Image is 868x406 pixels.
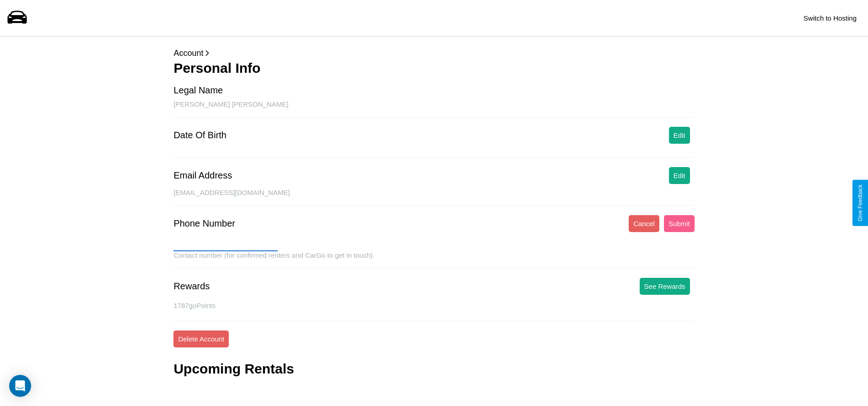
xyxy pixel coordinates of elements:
button: Delete Account [173,330,229,347]
button: Edit [669,167,690,184]
button: See Rewards [640,278,690,295]
div: Email Address [173,170,232,181]
div: Rewards [173,281,210,292]
div: Date Of Birth [173,130,226,141]
button: Switch to Hosting [799,10,861,27]
p: Account [173,46,694,60]
div: Contact number (for confirmed renters and CarGo to get in touch). [173,251,694,269]
div: [EMAIL_ADDRESS][DOMAIN_NAME] [173,189,694,206]
h3: Personal Info [173,60,694,76]
div: Legal Name [173,85,223,96]
div: Give Feedback [857,184,863,222]
div: Phone Number [173,218,235,229]
div: Open Intercom Messenger [9,375,31,397]
h3: Upcoming Rentals [173,361,294,377]
button: Submit [664,215,695,232]
p: 1787 goPoints [173,299,694,312]
button: Edit [669,127,690,144]
div: [PERSON_NAME] [PERSON_NAME] [173,100,694,118]
button: Cancel [629,215,659,232]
